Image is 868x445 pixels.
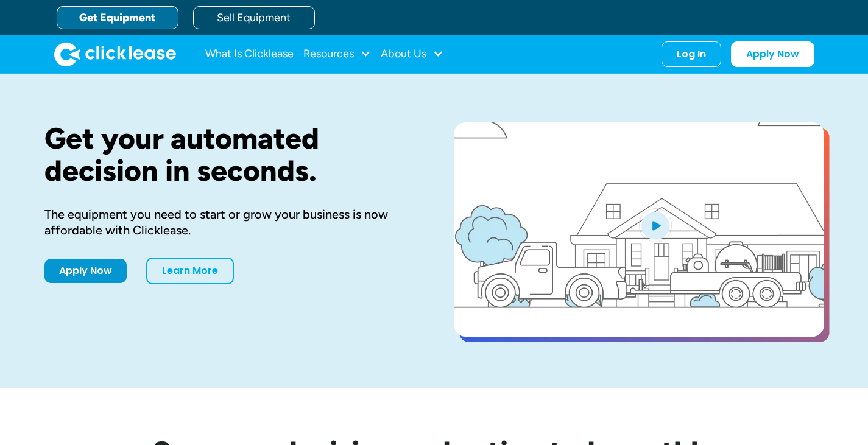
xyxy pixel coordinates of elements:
[639,208,672,242] img: Blue play button logo on a light blue circular background
[44,259,127,283] a: Apply Now
[731,41,814,67] a: Apply Now
[193,6,315,29] a: Sell Equipment
[205,42,294,66] a: What Is Clicklease
[146,258,234,284] a: Learn More
[57,6,178,29] a: Get Equipment
[54,42,176,66] img: Clicklease logo
[44,206,415,238] div: The equipment you need to start or grow your business is now affordable with Clicklease.
[677,48,706,60] div: Log In
[44,122,415,187] h1: Get your automated decision in seconds.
